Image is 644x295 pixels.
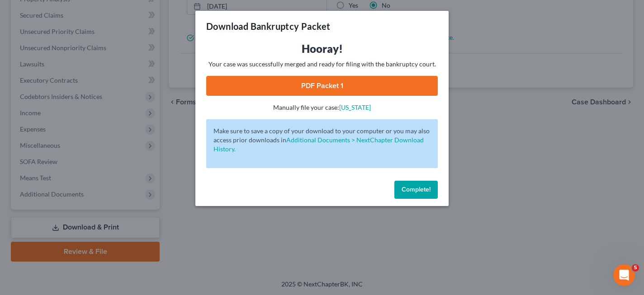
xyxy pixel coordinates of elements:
[339,103,371,111] a: [US_STATE]
[632,264,639,272] span: 5
[213,126,431,154] p: Make sure to save a copy of your download to your computer or you may also access prior downloads in
[206,60,438,69] p: Your case was successfully merged and ready for filing with the bankruptcy court.
[394,181,438,199] button: Complete!
[613,264,635,286] iframe: Intercom live chat
[206,103,438,112] p: Manually file your case:
[206,20,330,33] h3: Download Bankruptcy Packet
[213,136,424,153] a: Additional Documents > NextChapter Download History.
[206,76,438,96] a: PDF Packet 1
[206,42,438,56] h3: Hooray!
[402,186,431,193] span: Complete!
